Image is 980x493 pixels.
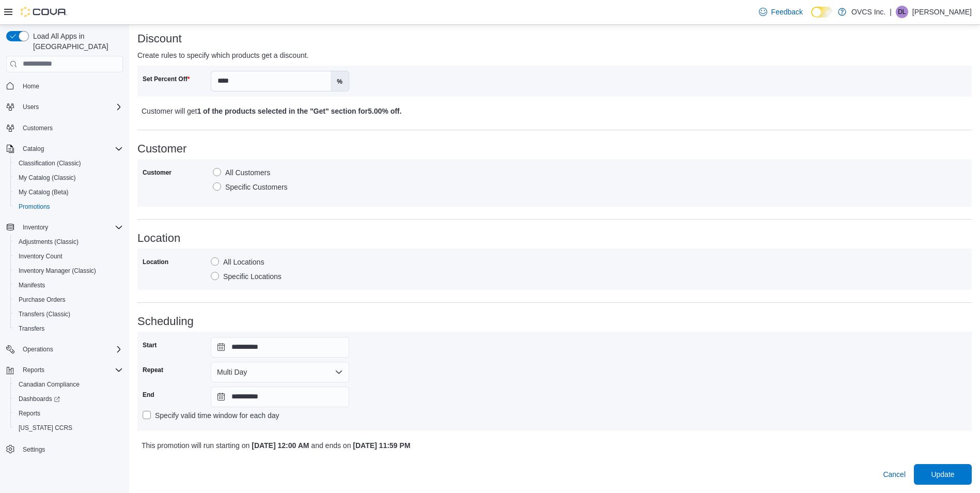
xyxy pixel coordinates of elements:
[914,464,972,485] button: Update
[10,377,127,392] button: Canadian Compliance
[898,6,906,18] span: DL
[2,142,127,156] button: Catalog
[14,407,123,420] span: Reports
[19,380,80,389] span: Canadian Compliance
[2,79,127,94] button: Home
[14,250,67,263] a: Inventory Count
[23,345,53,353] span: Operations
[14,322,49,335] a: Transfers
[19,221,123,234] span: Inventory
[19,443,49,456] a: Settings
[14,322,123,335] span: Transfers
[10,249,127,264] button: Inventory Count
[19,364,49,376] button: Reports
[19,343,123,356] span: Operations
[10,199,127,214] button: Promotions
[14,201,54,213] a: Promotions
[14,308,123,320] span: Transfers (Classic)
[19,203,50,211] span: Promotions
[2,342,127,357] button: Operations
[896,6,908,18] div: Donna Labelle
[19,80,43,93] a: Home
[14,378,84,391] a: Canadian Compliance
[879,464,910,485] button: Cancel
[143,258,168,266] label: Location
[23,223,48,232] span: Inventory
[143,168,172,177] label: Customer
[14,393,123,405] span: Dashboards
[211,337,349,358] input: Press the down key to open a popover containing a calendar.
[143,341,157,349] label: Start
[19,101,43,113] button: Users
[19,221,52,234] button: Inventory
[14,157,123,170] span: Classification (Classic)
[890,6,892,18] p: |
[14,186,73,198] a: My Catalog (Beta)
[331,71,349,91] label: %
[14,172,80,184] a: My Catalog (Classic)
[6,74,123,484] nav: Complex example
[10,307,127,321] button: Transfers (Classic)
[2,220,127,235] button: Inventory
[23,103,39,111] span: Users
[14,236,83,248] a: Adjustments (Classic)
[10,278,127,292] button: Manifests
[19,409,40,418] span: Reports
[912,6,972,18] p: [PERSON_NAME]
[771,7,803,17] span: Feedback
[14,308,74,320] a: Transfers (Classic)
[197,107,401,115] b: 1 of the products selected in the "Get" section for 5.00% off .
[14,265,123,277] span: Inventory Manager (Classic)
[14,422,76,434] a: [US_STATE] CCRS
[2,120,127,135] button: Customers
[19,101,123,113] span: Users
[2,441,127,456] button: Settings
[19,143,48,155] button: Catalog
[10,264,127,278] button: Inventory Manager (Classic)
[137,232,972,244] h3: Location
[10,185,127,199] button: My Catalog (Beta)
[14,186,123,198] span: My Catalog (Beta)
[14,294,123,306] span: Purchase Orders
[21,7,67,17] img: Cova
[755,2,807,22] a: Feedback
[19,188,69,196] span: My Catalog (Beta)
[143,409,279,422] label: Specify valid time window for each day
[14,393,64,405] a: Dashboards
[14,378,123,391] span: Canadian Compliance
[19,267,96,275] span: Inventory Manager (Classic)
[14,157,85,170] a: Classification (Classic)
[19,310,70,318] span: Transfers (Classic)
[137,315,972,328] h3: Scheduling
[14,407,44,420] a: Reports
[213,181,288,193] label: Specific Customers
[23,145,44,153] span: Catalog
[19,281,45,289] span: Manifests
[2,363,127,377] button: Reports
[14,279,123,291] span: Manifests
[14,172,123,184] span: My Catalog (Classic)
[19,442,123,455] span: Settings
[14,294,70,306] a: Purchase Orders
[10,406,127,421] button: Reports
[23,366,44,374] span: Reports
[19,238,79,246] span: Adjustments (Classic)
[137,49,763,61] p: Create rules to specify which products get a discount.
[143,391,154,399] label: End
[137,143,972,155] h3: Customer
[19,424,72,432] span: [US_STATE] CCRS
[19,364,123,376] span: Reports
[19,395,60,403] span: Dashboards
[10,235,127,249] button: Adjustments (Classic)
[143,366,163,374] label: Repeat
[883,469,906,480] span: Cancel
[811,7,833,18] input: Dark Mode
[19,343,57,356] button: Operations
[137,33,972,45] h3: Discount
[19,325,44,333] span: Transfers
[29,31,123,52] span: Load All Apps in [GEOGRAPHIC_DATA]
[23,124,53,132] span: Customers
[211,362,349,382] button: Multi Day
[10,171,127,185] button: My Catalog (Classic)
[14,422,123,434] span: Washington CCRS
